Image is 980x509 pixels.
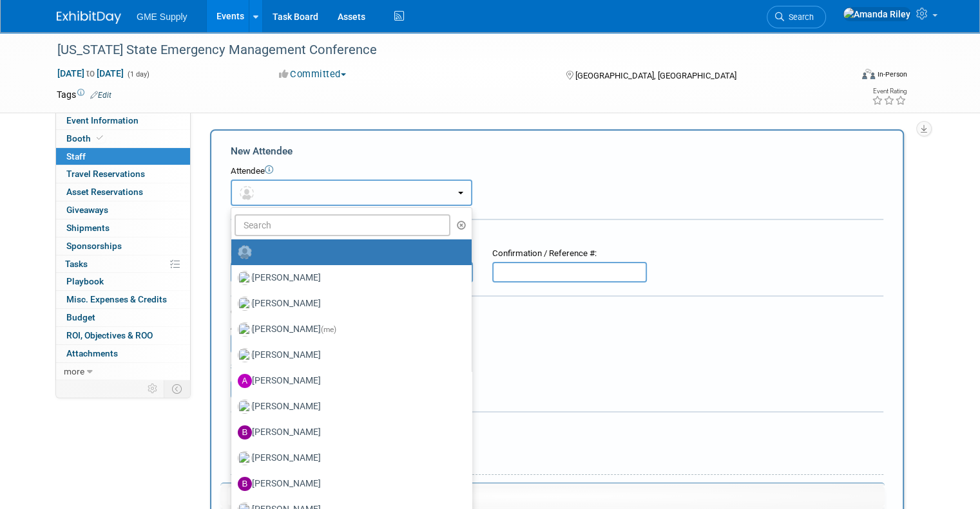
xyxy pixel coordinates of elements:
[66,169,145,179] span: Travel Reservations
[66,205,108,215] span: Giveaways
[235,214,450,236] input: Search
[231,144,883,158] div: New Attendee
[228,487,250,505] button: Insert/edit link
[56,201,190,219] a: Giveaways
[238,268,459,288] label: [PERSON_NAME]
[238,374,252,388] img: A.jpg
[843,7,911,21] img: Amanda Riley
[767,6,826,28] a: Search
[56,183,190,201] a: Asset Reservations
[231,306,883,319] div: Cost:
[238,448,459,468] label: [PERSON_NAME]
[56,327,190,344] a: ROI, Objectives & ROO
[872,88,907,95] div: Event Rating
[66,348,118,358] span: Attachments
[84,68,97,79] span: to
[66,312,95,322] span: Budget
[238,425,252,440] img: B.jpg
[66,115,139,125] span: Event Information
[53,39,835,62] div: [US_STATE] State Emergency Management Conference
[784,12,814,22] span: Search
[56,219,190,237] a: Shipments
[321,325,336,334] span: (me)
[56,237,190,255] a: Sponsorships
[231,165,883,178] div: Attendee
[782,67,907,86] div: Event Format
[164,380,191,397] td: Toggle Event Tabs
[238,474,459,494] label: [PERSON_NAME]
[142,380,164,397] td: Personalize Event Tab Strip
[492,248,647,260] div: Confirmation / Reference #:
[231,421,883,434] div: Misc. Attachments & Notes
[66,187,143,197] span: Asset Reservations
[90,91,111,100] a: Edit
[137,12,187,22] span: GME Supply
[56,112,190,129] a: Event Information
[97,134,103,142] i: Booth reservation complete
[238,396,459,417] label: [PERSON_NAME]
[274,68,351,81] button: Committed
[7,5,634,18] body: Rich Text Area. Press ALT-0 for help.
[56,363,190,380] a: more
[56,255,190,273] a: Tasks
[238,293,459,314] label: [PERSON_NAME]
[126,70,149,79] span: (1 day)
[65,259,88,269] span: Tasks
[238,245,252,259] img: Unassigned-User-Icon.png
[64,366,84,376] span: more
[56,345,190,362] a: Attachments
[238,345,459,366] label: [PERSON_NAME]
[57,11,121,24] img: ExhibitDay
[56,130,190,147] a: Booth
[57,88,111,101] td: Tags
[66,151,86,162] span: Staff
[238,371,459,391] label: [PERSON_NAME]
[56,291,190,308] a: Misc. Expenses & Credits
[231,228,883,241] div: Registration / Ticket Info (optional)
[66,223,110,233] span: Shipments
[66,276,104,286] span: Playbook
[56,309,190,326] a: Budget
[56,273,190,290] a: Playbook
[57,68,124,79] span: [DATE] [DATE]
[575,71,736,80] span: [GEOGRAPHIC_DATA], [GEOGRAPHIC_DATA]
[56,148,190,165] a: Staff
[877,69,907,79] div: In-Person
[238,319,459,340] label: [PERSON_NAME]
[862,69,875,79] img: Format-Inperson.png
[66,241,122,251] span: Sponsorships
[66,330,153,340] span: ROI, Objectives & ROO
[66,133,106,143] span: Booth
[238,422,459,443] label: [PERSON_NAME]
[56,165,190,183] a: Travel Reservations
[66,294,167,304] span: Misc. Expenses & Credits
[238,477,252,491] img: B.jpg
